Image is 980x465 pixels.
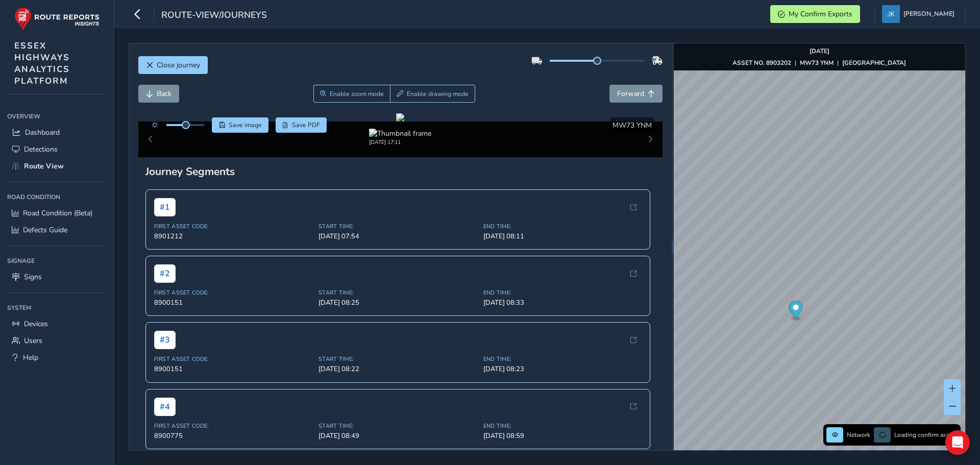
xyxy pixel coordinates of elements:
a: Help [7,349,107,366]
span: [DATE] 08:59 [483,431,642,440]
button: Draw [390,85,475,103]
span: [DATE] 08:25 [318,298,477,307]
div: Journey Segments [145,164,656,179]
div: Signage [7,253,107,268]
span: First Asset Code: [154,289,313,297]
span: First Asset Code: [154,422,313,430]
span: 8900151 [154,298,313,307]
button: PDF [276,117,327,133]
span: Close journey [157,60,200,70]
span: End Time: [483,223,642,230]
button: My Confirm Exports [770,5,860,23]
img: rr logo [14,7,100,30]
span: # 1 [154,198,176,216]
span: # 4 [154,398,176,416]
span: End Time: [483,289,642,297]
img: diamond-layout [882,5,900,23]
span: Start Time: [318,223,477,230]
a: Defects Guide [7,222,107,238]
a: Signs [7,268,107,285]
button: Forward [609,85,663,103]
div: [DATE] 17:11 [369,138,431,146]
a: Detections [7,141,107,158]
span: End Time: [483,422,642,430]
span: [DATE] 08:23 [483,364,642,374]
span: [DATE] 08:49 [318,431,477,440]
span: Dashboard [25,128,60,137]
span: MW73 YNM [612,120,652,130]
span: 8901212 [154,232,313,241]
span: Road Condition (Beta) [23,208,92,218]
span: Enable zoom mode [330,90,384,98]
div: Open Intercom Messenger [945,430,970,455]
span: Forward [617,89,644,99]
span: [DATE] 08:22 [318,364,477,374]
span: Save PDF [292,121,320,129]
div: System [7,300,107,315]
button: Zoom [313,85,390,103]
span: Enable drawing mode [407,90,469,98]
span: Defects Guide [23,225,67,235]
strong: MW73 YNM [800,59,834,67]
span: [DATE] 07:54 [318,232,477,241]
span: route-view/journeys [161,9,267,23]
span: First Asset Code: [154,223,313,230]
a: Users [7,332,107,349]
span: 8900151 [154,364,313,374]
span: Back [157,89,171,99]
span: Save image [229,121,262,129]
div: Road Condition [7,189,107,205]
span: Network [847,431,870,439]
div: Map marker [789,301,802,322]
strong: [GEOGRAPHIC_DATA] [842,59,906,67]
span: Route View [24,161,64,171]
span: Devices [24,319,48,329]
a: Dashboard [7,124,107,141]
a: Road Condition (Beta) [7,205,107,222]
span: ESSEX HIGHWAYS ANALYTICS PLATFORM [14,40,70,87]
button: Back [138,85,179,103]
span: Detections [24,144,58,154]
span: First Asset Code: [154,355,313,363]
span: Users [24,336,42,346]
span: Start Time: [318,289,477,297]
span: [DATE] 08:33 [483,298,642,307]
span: 8900775 [154,431,313,440]
span: # 2 [154,264,176,283]
span: Signs [24,272,42,282]
span: Start Time: [318,355,477,363]
a: Devices [7,315,107,332]
span: Loading confirm assets [894,431,958,439]
img: Thumbnail frame [369,129,431,138]
button: Save [212,117,268,133]
strong: [DATE] [810,47,829,55]
div: | | [732,59,906,67]
a: Route View [7,158,107,175]
span: Start Time: [318,422,477,430]
button: Close journey [138,56,208,74]
span: [DATE] 08:11 [483,232,642,241]
span: [PERSON_NAME] [903,5,954,23]
span: Help [23,353,38,362]
button: [PERSON_NAME] [882,5,958,23]
span: End Time: [483,355,642,363]
strong: ASSET NO. 8903202 [732,59,791,67]
span: # 3 [154,331,176,349]
div: Overview [7,109,107,124]
span: My Confirm Exports [789,9,852,19]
